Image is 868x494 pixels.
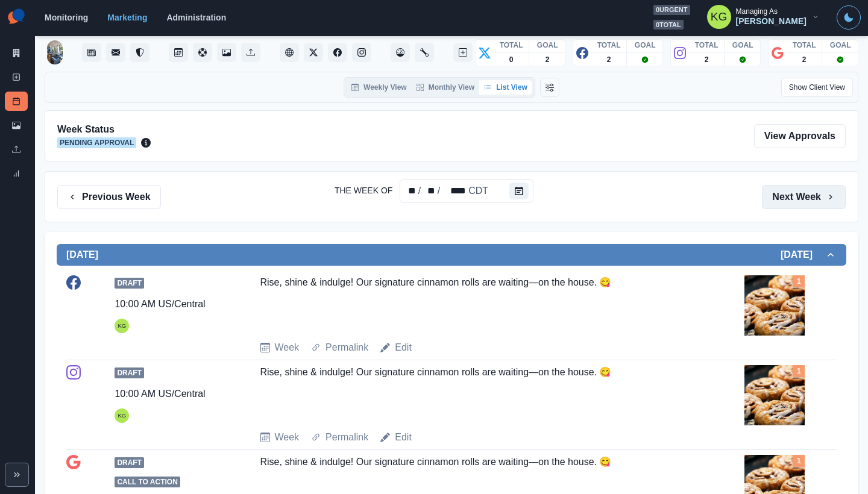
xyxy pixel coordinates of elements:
[653,5,690,15] span: 0 urgent
[106,43,125,62] button: Messages
[57,185,161,209] button: Previous Week
[115,477,180,487] span: Call to Action
[417,184,422,198] div: /
[597,40,621,51] p: TOTAL
[479,80,532,95] button: List View
[260,365,691,421] div: Rise, shine & indulge! Our signature cinnamon rolls are waiting—on the house. 😋
[47,40,63,64] img: 474870535711579
[45,13,88,22] a: Monitoring
[537,40,558,51] p: GOAL
[115,387,205,401] div: 10:00 AM US/Central
[82,43,101,62] button: Stream
[118,408,126,423] div: Katrina Gallardo
[546,54,550,65] p: 2
[395,430,412,445] a: Edit
[130,43,149,62] button: Reviews
[241,43,260,62] button: Uploads
[467,184,489,198] div: The Week Of
[793,455,805,467] div: Total Media Attached
[260,275,691,331] div: Rise, shine & indulge! Our signature cinnamon rolls are waiting—on the house. 😋
[57,137,136,148] span: Pending Approval
[509,54,514,65] p: 0
[335,184,392,197] label: The Week Of
[275,340,300,355] a: Week
[5,43,28,63] a: Marketing Summary
[193,43,212,62] button: Content Pool
[697,5,829,29] button: Managing As[PERSON_NAME]
[115,297,205,311] div: 10:00 AM US/Central
[436,184,441,198] div: /
[57,123,151,135] h2: Week Status
[540,78,559,97] button: Change View Order
[781,249,825,260] h2: [DATE]
[830,40,851,51] p: GOAL
[169,43,188,62] button: Post Schedule
[5,463,29,487] button: Expand
[391,43,410,62] button: Dashboard
[275,430,300,445] a: Week
[793,365,805,377] div: Total Media Attached
[118,319,126,333] div: Katrina Gallardo
[607,54,611,65] p: 2
[802,54,807,65] p: 2
[422,184,436,198] div: The Week Of
[328,43,347,62] button: Facebook
[217,43,236,62] button: Media Library
[441,184,467,198] div: The Week Of
[744,275,805,336] img: cds6wq8zndtbxp7q9bps
[5,92,28,111] a: Post Schedule
[705,54,709,65] p: 2
[732,40,753,51] p: GOAL
[166,13,226,22] a: Administration
[403,184,417,198] div: The Week Of
[500,40,523,51] p: TOTAL
[115,367,144,378] span: Draft
[762,185,846,209] button: Next Week
[403,184,489,198] div: Date
[736,7,778,16] div: Managing As
[711,2,728,31] div: Katrina Gallardo
[57,244,846,266] button: [DATE][DATE]
[304,43,323,62] button: Twitter
[412,80,479,95] button: Monthly View
[837,5,861,30] button: Toggle Mode
[5,67,28,87] a: New Post
[736,16,807,27] div: [PERSON_NAME]
[400,179,533,203] div: The Week Of
[754,124,846,148] a: View Approvals
[280,43,299,62] button: Client Website
[107,13,147,22] a: Marketing
[66,249,98,260] h2: [DATE]
[5,164,28,183] a: Review Summary
[5,116,28,135] a: Media Library
[415,43,434,62] button: Administration
[793,40,816,51] p: TOTAL
[5,140,28,159] a: Uploads
[347,80,412,95] button: Weekly View
[509,183,529,199] button: The Week Of
[744,365,805,425] img: cds6wq8zndtbxp7q9bps
[115,457,144,468] span: Draft
[395,340,412,355] a: Edit
[781,78,853,97] button: Show Client View
[453,43,473,62] button: Create New Post
[325,430,368,445] a: Permalink
[653,20,684,30] span: 0 total
[352,43,371,62] button: Instagram
[793,275,805,287] div: Total Media Attached
[695,40,719,51] p: TOTAL
[325,340,368,355] a: Permalink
